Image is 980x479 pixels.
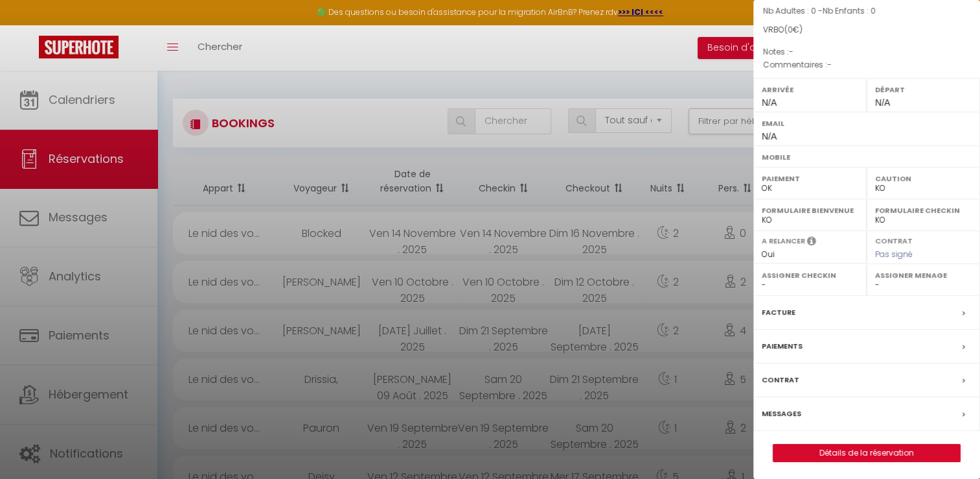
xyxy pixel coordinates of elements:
p: Commentaires : [763,58,970,71]
label: Messages [762,407,801,421]
label: Mobile [762,151,972,164]
label: Contrat [875,236,913,244]
div: VRBO [763,24,970,36]
i: Sélectionner OUI si vous souhaiter envoyer les séquences de messages post-checkout [807,236,816,250]
label: Facture [762,306,795,319]
label: Email [762,117,972,130]
label: Paiements [762,339,803,353]
span: Nb Enfants : 0 [823,5,876,16]
span: Pas signé [875,249,913,260]
label: Assigner Checkin [762,269,858,282]
span: Nb Adultes : 0 - [763,5,876,16]
p: Notes : [763,45,970,58]
a: Détails de la réservation [773,445,960,461]
label: Départ [875,83,972,96]
span: 0 [788,24,793,35]
label: Assigner Menage [875,269,972,282]
span: N/A [875,97,890,108]
label: Caution [875,172,972,185]
span: N/A [762,97,777,108]
span: ( €) [784,24,803,35]
label: Arrivée [762,83,858,96]
span: N/A [762,131,777,141]
span: - [789,46,793,57]
label: Contrat [762,373,799,387]
label: Formulaire Checkin [875,204,972,217]
button: Détails de la réservation [773,444,961,462]
span: - [827,59,832,70]
label: Paiement [762,172,858,185]
label: Formulaire Bienvenue [762,204,858,217]
label: A relancer [762,236,805,247]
